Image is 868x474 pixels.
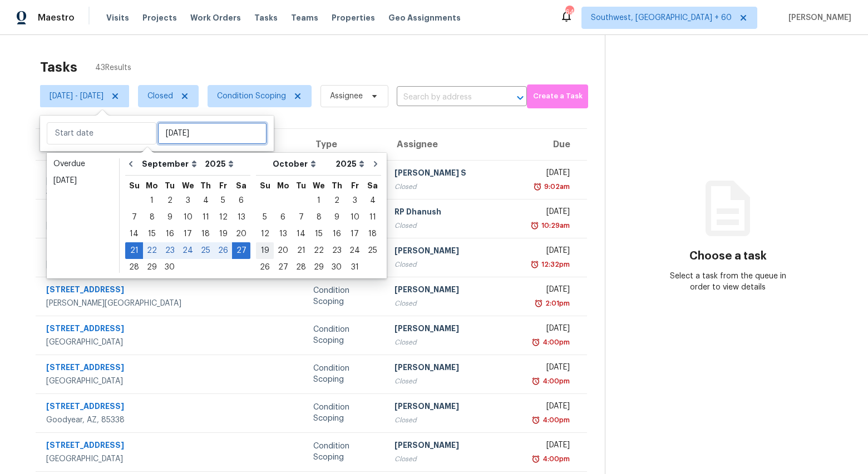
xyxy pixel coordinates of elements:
[367,153,384,175] button: Go to next month
[364,243,381,258] div: 25
[364,192,381,209] div: Sat Oct 04 2025
[50,91,103,102] span: [DATE] - [DATE]
[540,376,570,387] div: 4:00pm
[328,260,346,275] div: 30
[277,182,289,189] abbr: Monday
[394,206,514,220] div: RP Dhanush
[346,259,364,276] div: Fri Oct 31 2025
[523,129,587,160] th: Due
[532,440,570,453] div: [DATE]
[179,242,197,259] div: Wed Sep 24 2025
[527,84,588,108] button: Create a Task
[530,220,539,231] img: Overdue Alarm Icon
[313,441,377,463] div: Condition Scoping
[214,193,232,208] div: 5
[256,259,274,276] div: Sun Oct 26 2025
[532,401,570,415] div: [DATE]
[106,12,129,23] span: Visits
[310,209,328,226] div: Wed Oct 08 2025
[313,363,377,385] div: Condition Scoping
[274,259,292,276] div: Mon Oct 27 2025
[512,90,528,106] button: Open
[394,440,514,453] div: [PERSON_NAME]
[161,226,179,242] div: Tue Sep 16 2025
[689,251,767,262] h3: Choose a task
[46,162,213,176] div: [STREET_ADDRESS]
[161,259,179,276] div: Tue Sep 30 2025
[539,259,570,270] div: 12:32pm
[364,209,381,226] div: Sat Oct 11 2025
[232,209,250,226] div: Sat Sep 13 2025
[143,192,161,209] div: Mon Sep 01 2025
[346,242,364,259] div: Fri Oct 24 2025
[125,259,143,276] div: Sun Sep 28 2025
[394,245,514,259] div: [PERSON_NAME]
[232,242,250,259] div: Sat Sep 27 2025
[531,337,540,348] img: Overdue Alarm Icon
[53,175,112,186] div: [DATE]
[46,440,213,453] div: [STREET_ADDRESS]
[397,89,496,106] input: Search by address
[139,156,202,172] select: Month
[214,226,232,242] div: 19
[394,181,514,192] div: Closed
[364,193,381,208] div: 4
[346,243,364,258] div: 24
[310,192,328,209] div: Wed Oct 01 2025
[260,182,270,189] abbr: Sunday
[217,91,286,102] span: Condition Scoping
[313,324,377,346] div: Condition Scoping
[292,226,310,242] div: 14
[310,243,328,258] div: 22
[95,62,131,73] span: 43 Results
[143,242,161,259] div: Mon Sep 22 2025
[532,206,570,220] div: [DATE]
[143,226,161,242] div: 15
[179,193,197,208] div: 3
[161,260,179,275] div: 30
[146,182,158,189] abbr: Monday
[532,90,583,103] span: Create a Task
[161,193,179,208] div: 2
[313,402,377,424] div: Condition Scoping
[125,209,143,226] div: Sun Sep 07 2025
[46,245,213,259] div: [STREET_ADDRESS]
[328,259,346,276] div: Thu Oct 30 2025
[161,192,179,209] div: Tue Sep 02 2025
[394,259,514,270] div: Closed
[232,209,250,225] div: 13
[161,242,179,259] div: Tue Sep 23 2025
[47,122,156,144] input: Start date
[143,226,161,242] div: Mon Sep 15 2025
[394,220,514,231] div: Closed
[46,453,213,465] div: [GEOGRAPHIC_DATA]
[46,206,213,220] div: [STREET_ADDRESS]
[274,242,292,259] div: Mon Oct 20 2025
[161,226,179,242] div: 16
[232,193,250,208] div: 6
[328,209,346,226] div: Thu Oct 09 2025
[531,376,540,387] img: Overdue Alarm Icon
[332,182,342,189] abbr: Thursday
[256,260,274,275] div: 26
[274,226,292,242] div: Mon Oct 13 2025
[292,242,310,259] div: Tue Oct 21 2025
[274,243,292,258] div: 20
[142,12,177,23] span: Projects
[256,209,274,226] div: Sun Oct 05 2025
[292,209,310,226] div: Tue Oct 07 2025
[542,181,570,192] div: 9:02am
[46,284,213,298] div: [STREET_ADDRESS]
[540,415,570,426] div: 4:00pm
[157,122,267,144] input: Tue, Sep 29
[197,192,214,209] div: Thu Sep 04 2025
[232,226,250,242] div: Sat Sep 20 2025
[46,415,213,426] div: Goodyear, AZ, 85338
[394,401,514,415] div: [PERSON_NAME]
[364,226,381,242] div: 18
[539,220,570,231] div: 10:29am
[46,362,213,376] div: [STREET_ADDRESS]
[46,220,213,231] div: [GEOGRAPHIC_DATA]
[346,209,364,226] div: Fri Oct 10 2025
[333,156,367,172] select: Year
